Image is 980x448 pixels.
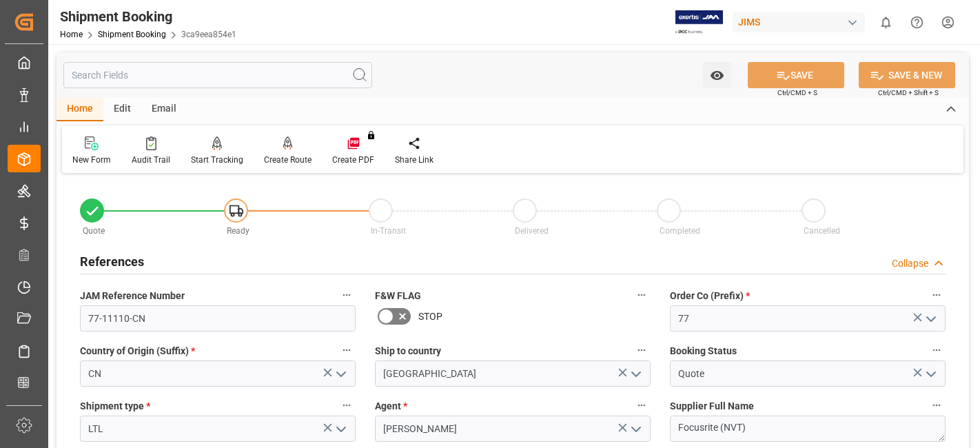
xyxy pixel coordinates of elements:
[928,286,946,304] button: Order Co (Prefix) *
[670,289,750,303] span: Order Co (Prefix)
[191,154,243,166] div: Start Tracking
[804,226,840,236] span: Cancelled
[878,88,939,98] span: Ctrl/CMD + Shift + S
[859,62,955,88] button: SAVE & NEW
[80,252,144,271] h2: References
[633,286,651,304] button: F&W FLAG
[63,62,372,88] input: Search Fields
[633,396,651,414] button: Agent *
[625,363,646,385] button: open menu
[633,341,651,359] button: Ship to country
[703,62,731,88] button: open menu
[670,416,946,442] textarea: Focusrite (NVT)
[338,341,356,359] button: Country of Origin (Suffix) *
[395,154,433,166] div: Share Link
[870,7,901,38] button: show 0 new notifications
[338,396,356,414] button: Shipment type *
[375,399,407,414] span: Agent
[57,98,103,121] div: Home
[371,226,406,236] span: In-Transit
[418,309,442,324] span: STOP
[141,98,187,121] div: Email
[670,399,754,414] span: Supplier Full Name
[72,154,111,166] div: New Form
[901,7,932,38] button: Help Center
[675,10,723,34] img: Exertis%20JAM%20-%20Email%20Logo.jpg_1722504956.jpg
[60,6,236,27] div: Shipment Booking
[625,418,646,440] button: open menu
[660,226,700,236] span: Completed
[80,399,150,414] span: Shipment type
[670,344,737,358] span: Booking Status
[733,9,870,35] button: JIMS
[330,418,351,440] button: open menu
[103,98,141,121] div: Edit
[748,62,844,88] button: SAVE
[227,226,249,236] span: Ready
[777,88,817,98] span: Ctrl/CMD + S
[920,363,941,385] button: open menu
[264,154,312,166] div: Create Route
[928,341,946,359] button: Booking Status
[98,30,166,39] a: Shipment Booking
[83,226,105,236] span: Quote
[733,12,865,32] div: JIMS
[330,363,351,385] button: open menu
[920,308,941,329] button: open menu
[375,344,441,358] span: Ship to country
[892,256,928,271] div: Collapse
[375,289,421,303] span: F&W FLAG
[515,226,549,236] span: Delivered
[338,286,356,304] button: JAM Reference Number
[132,154,170,166] div: Audit Trail
[80,289,185,303] span: JAM Reference Number
[60,30,83,39] a: Home
[80,344,195,358] span: Country of Origin (Suffix)
[80,360,356,387] input: Type to search/select
[928,396,946,414] button: Supplier Full Name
